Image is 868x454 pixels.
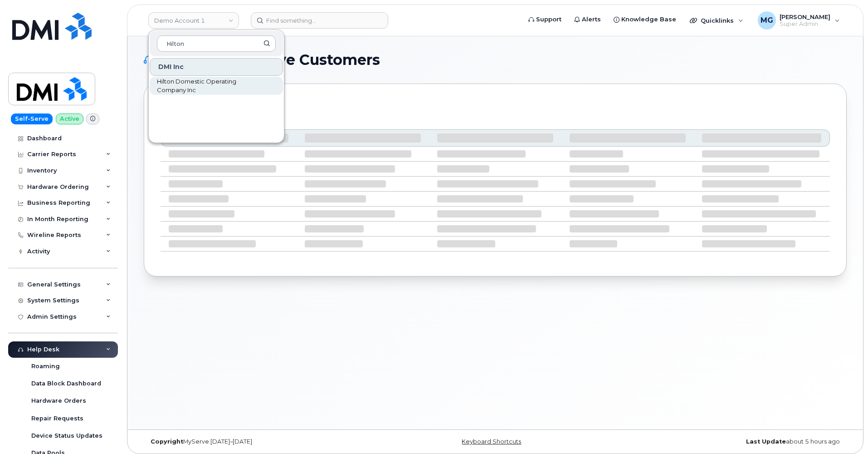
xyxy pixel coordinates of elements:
div: DMI Inc [150,58,283,76]
strong: Copyright [151,438,183,445]
input: Search [157,35,276,52]
span: Hilton Domestic Operating Company Inc [157,77,261,95]
div: MyServe [DATE]–[DATE] [144,438,378,445]
div: about 5 hours ago [612,438,847,445]
a: Hilton Domestic Operating Company Inc [150,77,283,95]
a: Keyboard Shortcuts [462,438,521,445]
strong: Last Update [746,438,786,445]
